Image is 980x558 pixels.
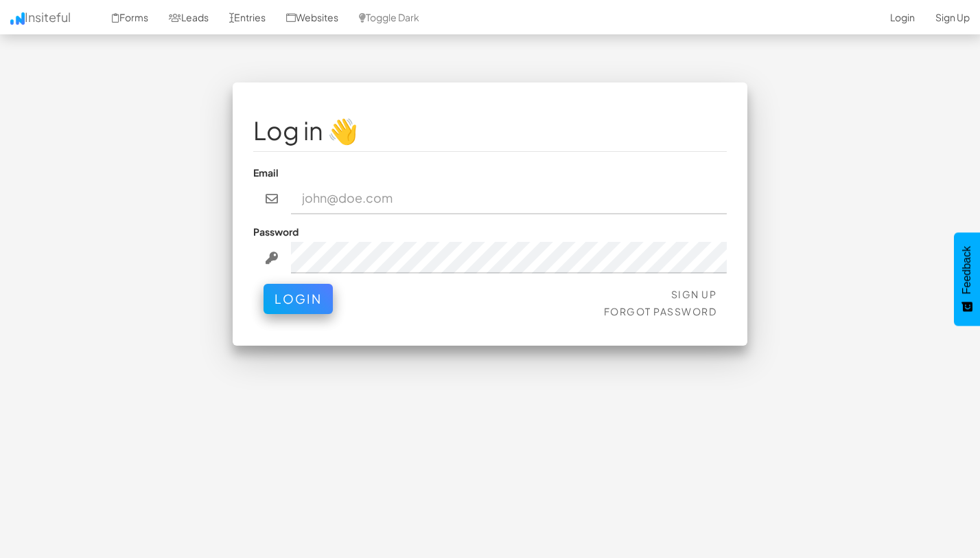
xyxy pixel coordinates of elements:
input: john@doe.com [291,183,727,214]
button: Login [264,284,333,314]
h1: Log in 👋 [253,117,727,144]
a: Sign Up [671,288,717,300]
label: Password [253,225,299,238]
span: Feedback [961,246,973,294]
button: Feedback - Show survey [954,232,980,326]
label: Email [253,166,279,179]
img: icon.png [10,12,25,25]
a: Forgot Password [604,305,717,317]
